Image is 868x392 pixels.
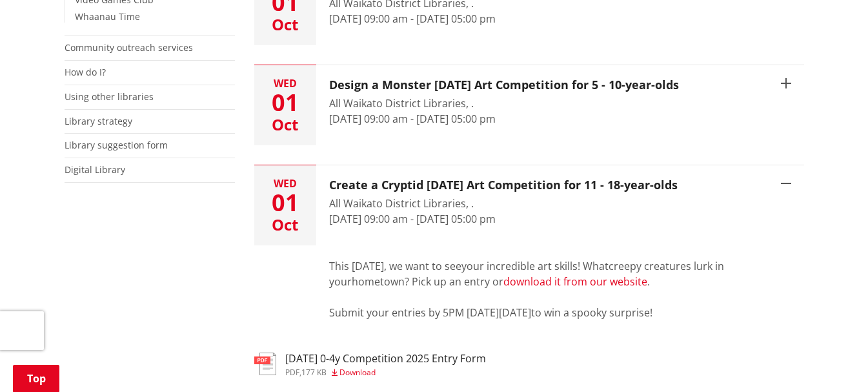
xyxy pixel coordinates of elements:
a: Digital Library [65,163,125,176]
span: . [503,274,650,289]
div: Wed [254,78,316,88]
div: All Waikato District Libraries, . [329,96,679,111]
a: Library strategy [65,115,132,127]
span: to win a spooky surprise! [531,305,652,320]
a: Using other libraries [65,90,154,103]
button: Wed 01 Oct Create a Cryptid [DATE] Art Competition for 11 - 18-year-olds All Waikato District Lib... [254,165,804,245]
time: [DATE] 09:00 am - [DATE] 05:00 pm [329,12,496,26]
div: 01 [254,191,316,214]
div: Oct [254,117,316,132]
a: download it from our website [503,274,647,289]
div: 01 [254,91,316,114]
time: [DATE] 09:00 am - [DATE] 05:00 pm [329,112,496,126]
a: [DATE] 0-4y Competition 2025 Entry Form pdf,177 KB Download [254,353,486,376]
span: your incredible art skills! What [461,259,609,273]
a: Community outreach services [65,41,193,54]
div: This [DATE], we want to see [329,258,804,289]
a: Whaanau Time [75,10,140,23]
span: pdf [285,367,299,378]
span: Download [339,367,376,378]
h3: [DATE] 0-4y Competition 2025 Entry Form [285,353,486,365]
img: document-pdf.svg [254,353,276,375]
span: hometown? Pick up an entry or [352,274,503,289]
a: How do I? [65,66,106,78]
button: Wed 01 Oct Design a Monster [DATE] Art Competition for 5 - 10-year-olds All Waikato District Libr... [254,65,804,145]
div: Submit your entries by 5PM [DATE][DATE] [329,305,804,320]
h3: Design a Monster [DATE] Art Competition for 5 - 10-year-olds [329,78,679,92]
span: 177 KB [301,367,327,378]
div: Oct [254,17,316,32]
a: Top [13,365,59,392]
iframe: Messenger Launcher [809,338,855,384]
h3: Create a Cryptid [DATE] Art Competition for 11 - 18-year-olds [329,178,678,192]
div: , [285,369,486,377]
span: creepy creatures lurk in your [329,259,724,289]
div: Oct [254,217,316,232]
div: All Waikato District Libraries, . [329,196,678,211]
div: Wed [254,178,316,189]
a: Library suggestion form [65,139,168,151]
time: [DATE] 09:00 am - [DATE] 05:00 pm [329,212,496,226]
